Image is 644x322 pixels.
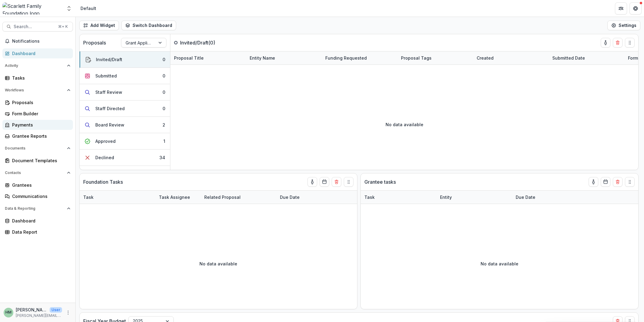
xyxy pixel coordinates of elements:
div: ⌘ + K [57,23,69,30]
div: Task [80,191,155,204]
img: Scarlett Family Foundation logo [2,2,62,15]
div: Form Builder [12,110,68,117]
span: Notifications [12,39,71,44]
p: No data available [481,261,518,267]
div: Created [473,55,497,61]
button: Add Widget [79,21,119,30]
div: Grantee Reports [12,133,68,139]
div: Task [361,191,436,204]
button: Delete card [332,177,341,187]
button: Calendar [601,177,610,187]
button: Notifications [2,36,73,46]
button: Calendar [320,177,329,187]
span: Activity [5,64,64,68]
button: Declined34 [80,149,170,166]
button: Delete card [613,38,623,48]
a: Communications [2,191,73,201]
div: Due Date [276,191,322,204]
nav: breadcrumb [78,4,99,13]
div: Task Assignee [155,194,194,200]
div: 0 [163,105,165,112]
button: Drag [344,177,353,187]
span: Data & Reporting [5,206,64,211]
a: Grantees [2,180,73,190]
a: Payments [2,120,73,130]
div: Dashboard [12,218,68,224]
div: 0 [163,73,165,79]
a: Data Report [2,227,73,237]
p: Invited/Draft ( 0 ) [180,39,225,46]
p: Proposals [83,39,106,46]
div: Related Proposal [201,191,276,204]
div: Proposal Title [170,51,246,64]
button: toggle-assigned-to-me [601,38,610,48]
div: Entity [436,191,512,204]
button: Search... [2,22,73,31]
button: Open Workflows [2,85,73,95]
p: Grantee tasks [364,178,396,186]
div: Document Templates [12,157,68,164]
div: Communications [12,193,68,199]
div: Board Review [95,122,124,128]
p: No data available [199,261,237,267]
div: Funding Requested [322,51,397,64]
div: Declined [95,154,114,161]
a: Document Templates [2,156,73,166]
div: Task Assignee [155,191,201,204]
p: [PERSON_NAME][EMAIL_ADDRESS][DOMAIN_NAME] [16,313,62,318]
button: Drag [625,177,635,187]
span: Contacts [5,171,64,175]
span: Documents [5,146,64,150]
span: Search... [14,24,54,29]
button: Submitted0 [80,68,170,84]
a: Grantee Reports [2,131,73,141]
button: Open Data & Reporting [2,204,73,213]
button: Partners [615,2,627,15]
button: Staff Review0 [80,84,170,100]
button: Invited/Draft0 [80,51,170,68]
div: Created [473,51,549,64]
div: Funding Requested [322,55,370,61]
div: Submitted Date [549,51,624,64]
button: Open Activity [2,61,73,71]
a: Proposals [2,97,73,107]
button: Open entity switcher [65,2,73,15]
div: Approved [95,138,116,144]
p: No data available [386,121,423,128]
div: Due Date [276,194,303,200]
button: Drag [625,38,635,48]
div: Entity Name [246,51,322,64]
div: Staff Review [95,89,122,95]
button: Settings [607,21,640,30]
div: Due Date [512,191,557,204]
p: Foundation Tasks [83,178,123,186]
div: Entity [436,194,455,200]
div: Task [80,194,97,200]
div: Dashboard [12,50,68,57]
div: Proposal Tags [397,51,473,64]
div: Proposals [12,99,68,106]
div: Tasks [12,75,68,81]
div: Entity Name [246,55,279,61]
span: Workflows [5,88,64,92]
div: Staff Directed [95,105,125,112]
div: Submitted Date [549,55,589,61]
p: [PERSON_NAME] [16,307,47,313]
button: Switch Dashboard [121,21,176,30]
div: 2 [163,122,165,128]
button: Board Review2 [80,117,170,133]
button: toggle-assigned-to-me [589,177,598,187]
a: Dashboard [2,48,73,58]
button: Delete card [613,177,623,187]
div: Grantees [12,182,68,188]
